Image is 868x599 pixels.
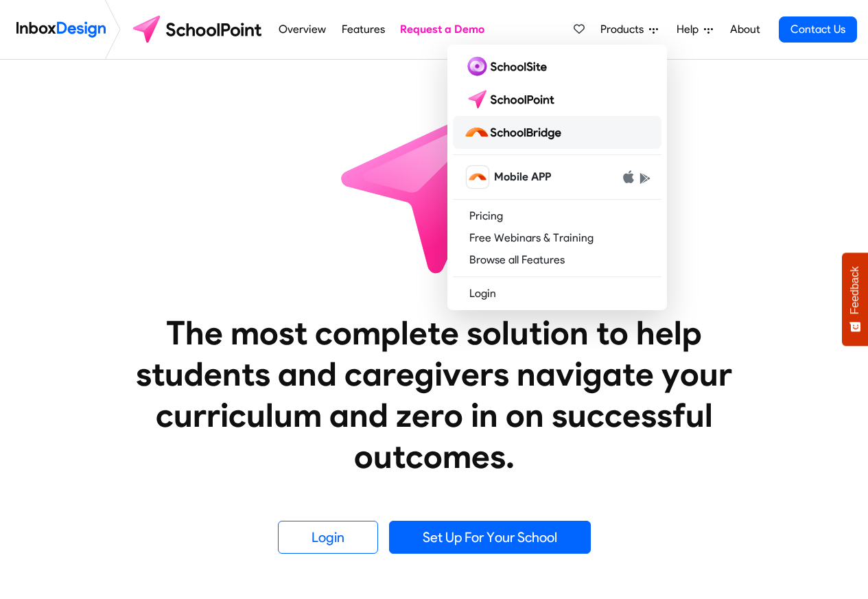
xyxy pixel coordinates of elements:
[338,16,388,43] a: Features
[397,16,489,43] a: Request a Demo
[275,16,330,43] a: Overview
[842,252,868,346] button: Feedback - Show survey
[779,16,857,43] a: Contact Us
[671,16,718,43] a: Help
[278,521,378,554] a: Login
[311,60,558,307] img: icon_schoolpoint.svg
[389,521,591,554] a: Set Up For Your School
[494,169,551,185] span: Mobile APP
[467,166,489,188] img: schoolbridge icon
[600,21,649,38] span: Products
[849,266,861,314] span: Feedback
[464,56,552,78] img: schoolsite logo
[453,205,661,227] a: Pricing
[126,13,271,46] img: schoolpoint logo
[447,45,667,310] div: Products
[453,161,661,193] a: schoolbridge icon Mobile APP
[453,283,661,305] a: Login
[464,89,561,110] img: schoolpoint logo
[108,312,760,477] heading: The most complete solution to help students and caregivers navigate your curriculum and zero in o...
[726,16,764,43] a: About
[453,249,661,271] a: Browse all Features
[595,16,664,43] a: Products
[677,21,704,38] span: Help
[464,121,567,143] img: schoolbridge logo
[453,227,661,249] a: Free Webinars & Training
